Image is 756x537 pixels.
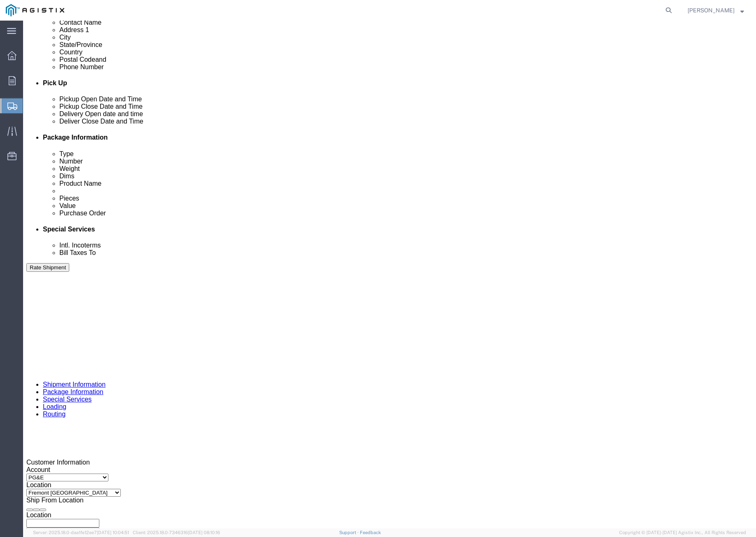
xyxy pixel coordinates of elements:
[688,6,735,15] span: Joshua Nunez
[97,530,129,535] span: [DATE] 10:04:51
[360,530,381,535] a: Feedback
[619,529,746,536] span: Copyright © [DATE]-[DATE] Agistix Inc., All Rights Reserved
[687,5,744,15] button: [PERSON_NAME]
[188,530,220,535] span: [DATE] 08:10:16
[33,530,129,535] span: Server: 2025.18.0-daa1fe12ee7
[339,530,360,535] a: Support
[6,4,64,16] img: logo
[23,21,756,528] iframe: FS Legacy Container
[133,530,220,535] span: Client: 2025.18.0-7346316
